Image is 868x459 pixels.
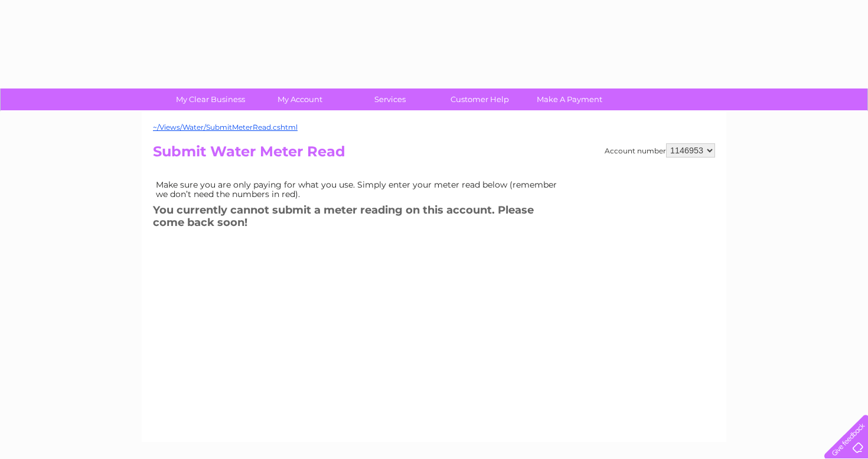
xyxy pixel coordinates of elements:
[153,202,566,234] h3: You currently cannot submit a meter reading on this account. Please come back soon!
[341,88,439,110] a: Services
[521,88,618,110] a: Make A Payment
[153,143,715,166] h2: Submit Water Meter Read
[153,123,298,132] a: ~/Views/Water/SubmitMeterRead.cshtml
[153,177,566,202] td: Make sure you are only paying for what you use. Simply enter your meter read below (remember we d...
[431,88,528,110] a: Customer Help
[162,88,259,110] a: My Clear Business
[252,88,349,110] a: My Account
[605,143,715,158] div: Account number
